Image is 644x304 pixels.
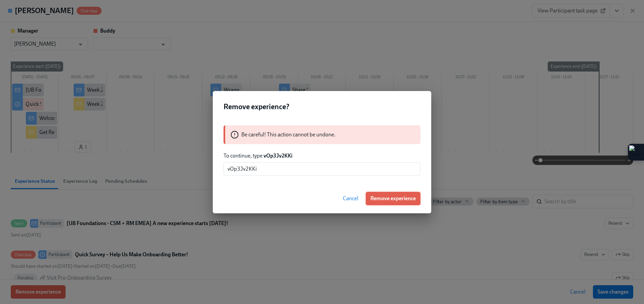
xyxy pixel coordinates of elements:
button: Cancel [338,192,363,205]
span: Remove experience [370,195,416,202]
img: Extension Icon [629,145,643,159]
button: Remove experience [366,192,420,205]
span: Cancel [343,195,358,202]
p: Be careful! This action cannot be undone. [241,131,335,138]
p: To continue, type [224,152,420,160]
strong: vOp3Jv2KKi [264,153,292,159]
h2: Remove experience? [224,102,420,112]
